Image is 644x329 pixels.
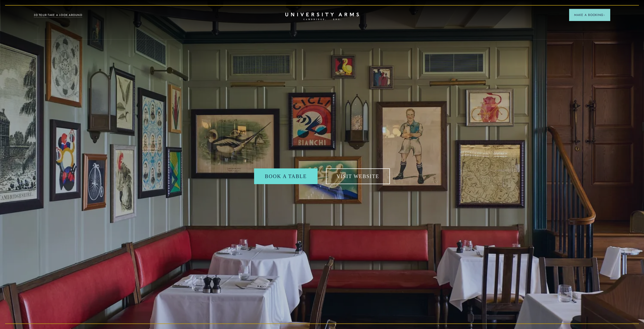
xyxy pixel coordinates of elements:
[569,9,610,21] button: Make a BookingArrow icon
[254,168,317,184] a: Book a table
[574,13,605,17] span: Make a Booking
[603,14,605,16] img: Arrow icon
[34,13,82,17] a: 3D TOUR:TAKE A LOOK AROUND
[285,13,359,21] a: Home
[326,168,390,184] a: Visit Website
